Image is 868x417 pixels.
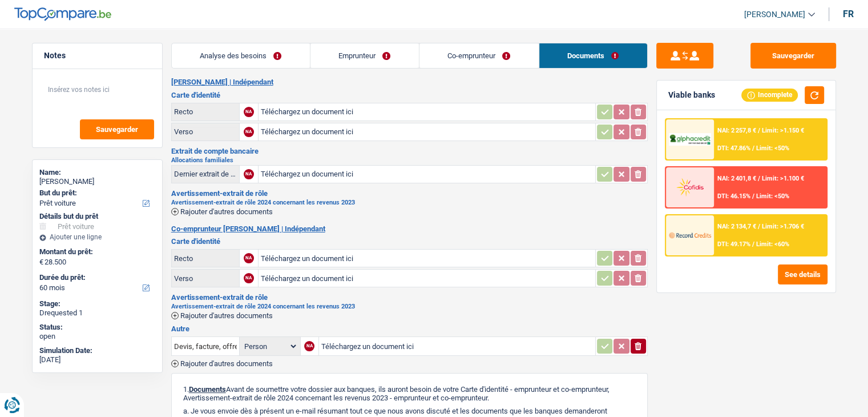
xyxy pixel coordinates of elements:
div: [PERSON_NAME] [39,177,155,186]
span: Rajouter d'autres documents [180,312,273,319]
div: Simulation Date: [39,346,155,355]
div: Détails but du prêt [39,212,155,221]
div: NA [244,253,254,263]
span: Documents [189,385,226,394]
span: / [752,193,754,200]
div: Verso [174,274,237,283]
div: NA [244,169,254,179]
span: Rajouter d'autres documents [180,360,273,367]
span: / [758,223,760,230]
div: NA [244,127,254,137]
h2: Avertissement-extrait de rôle 2024 concernant les revenus 2023 [171,199,648,206]
div: open [39,332,155,341]
h3: Extrait de compte bancaire [171,147,648,155]
a: Documents [539,43,647,68]
a: Emprunteur [310,43,419,68]
label: Montant du prêt: [39,247,153,256]
img: Cofidis [669,177,711,198]
div: Status: [39,323,155,332]
button: Rajouter d'autres documents [171,360,273,367]
button: Sauvegarder [80,119,154,139]
a: Co-emprunteur [419,43,539,68]
div: Verso [174,127,237,136]
h2: [PERSON_NAME] | Indépendant [171,78,648,87]
a: [PERSON_NAME] [735,5,815,24]
div: Recto [174,254,237,263]
h2: Avertissement-extrait de rôle 2024 concernant les revenus 2023 [171,303,648,310]
h3: Autre [171,325,648,332]
span: NAI: 2 257,8 € [717,127,756,134]
span: Limit: <60% [756,240,789,248]
div: [DATE] [39,355,155,364]
div: Incomplete [741,89,798,101]
button: Sauvegarder [750,43,836,69]
label: Durée du prêt: [39,273,153,282]
span: / [752,240,754,248]
span: Limit: >1.150 € [762,127,804,134]
div: Drequested 1 [39,308,155,318]
div: Ajouter une ligne [39,233,155,241]
h3: Avertissement-extrait de rôle [171,190,648,197]
button: Rajouter d'autres documents [171,208,273,215]
h2: Allocations familiales [171,157,648,163]
span: / [758,127,760,134]
div: NA [244,107,254,117]
span: [PERSON_NAME] [744,10,805,19]
h3: Carte d'identité [171,91,648,99]
img: TopCompare Logo [14,7,111,21]
span: Limit: <50% [756,193,789,200]
p: a. Je vous envoie dès à présent un e-mail résumant tout ce que nous avons discuté et les doc... [183,407,636,415]
span: Rajouter d'autres documents [180,208,273,215]
span: DTI: 46.15% [717,193,750,200]
div: Dernier extrait de compte pour vos allocations familiales [174,170,237,178]
a: Analyse des besoins [172,43,310,68]
button: See details [778,264,827,284]
div: fr [843,9,854,19]
span: Limit: >1.706 € [762,223,804,230]
span: NAI: 2 401,8 € [717,175,756,182]
img: AlphaCredit [669,133,711,146]
img: Record Credits [669,224,711,246]
button: Rajouter d'autres documents [171,312,273,319]
span: Sauvegarder [96,126,138,133]
span: DTI: 47.86% [717,145,750,152]
span: NAI: 2 134,7 € [717,223,756,230]
h5: Notes [44,51,151,61]
span: € [39,258,43,267]
div: NA [304,341,314,351]
div: Recto [174,107,237,116]
div: Name: [39,168,155,177]
h2: Co-emprunteur [PERSON_NAME] | Indépendant [171,224,648,234]
span: DTI: 49.17% [717,240,750,248]
span: / [752,145,754,152]
span: / [758,175,760,182]
span: Limit: >1.100 € [762,175,804,182]
div: Viable banks [668,90,715,100]
h3: Carte d'identité [171,238,648,245]
div: NA [244,273,254,283]
p: 1. Avant de soumettre votre dossier aux banques, ils auront besoin de votre Carte d'identité - em... [183,385,636,402]
span: Limit: <50% [756,145,789,152]
h3: Avertissement-extrait de rôle [171,294,648,301]
label: But du prêt: [39,189,153,198]
div: Stage: [39,299,155,308]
